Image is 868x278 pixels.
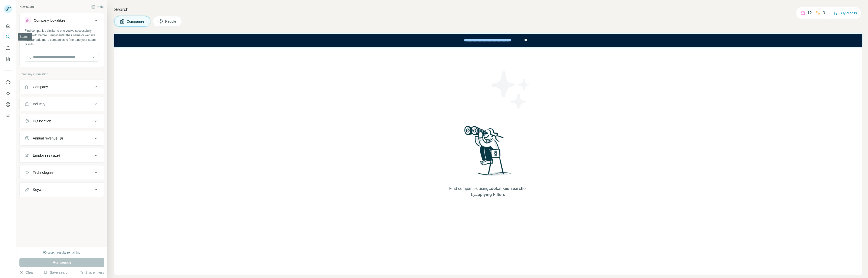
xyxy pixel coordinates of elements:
button: Share filters [79,270,104,275]
div: Keywords [33,187,48,192]
button: Clear [19,270,34,275]
button: Save search [44,270,69,275]
span: People [165,19,177,24]
div: Technologies [33,170,53,175]
div: HQ location [33,119,51,124]
span: Find companies using or by [448,186,528,198]
button: Company [20,81,104,93]
button: Feedback [4,111,12,120]
span: Companies [127,19,145,24]
button: HQ location [20,115,104,127]
iframe: Banner [114,34,862,47]
span: applying Filters [475,192,505,197]
div: Company [33,84,48,89]
div: 90 search results remaining [43,250,80,255]
button: Use Surfe API [4,89,12,98]
button: Employees (size) [20,149,104,161]
button: Dashboard [4,100,12,109]
span: Lookalikes search [488,186,524,191]
img: Surfe Illustration - Woman searching with binoculars [462,124,514,181]
button: Industry [20,98,104,110]
button: Technologies [20,166,104,179]
button: Keywords [20,184,104,196]
p: 12 [807,10,812,16]
p: Company information [19,72,104,77]
button: Annual revenue ($) [20,132,104,144]
div: Employees (size) [33,153,60,158]
div: Company lookalikes [34,18,65,23]
button: Hide [88,3,107,11]
img: Surfe Illustration - Stars [488,67,534,113]
button: Enrich CSV [4,43,12,52]
button: Company lookalikes [20,14,104,28]
button: Buy credits [833,10,857,17]
p: 0 [823,10,825,16]
div: New search [19,5,35,9]
div: Find companies similar to one you've successfully dealt with before. Simply enter their name or w... [25,28,99,47]
h4: Search [114,6,862,13]
button: Use Surfe on LinkedIn [4,78,12,87]
button: My lists [4,54,12,63]
div: Annual revenue ($) [33,136,63,141]
div: Industry [33,101,45,107]
button: Quick start [4,21,12,30]
button: Search [4,32,12,41]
